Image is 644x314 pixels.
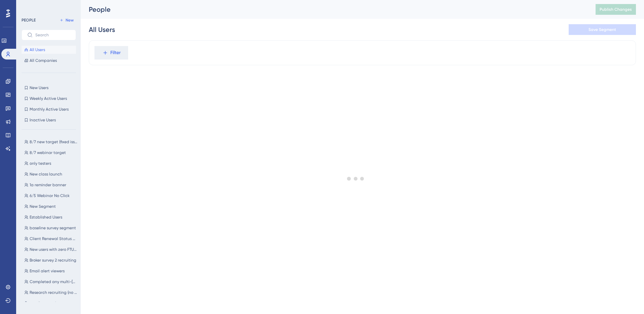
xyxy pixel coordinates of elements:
span: New Users [30,85,48,90]
button: New [57,16,76,24]
span: Email alert viewers [30,268,65,274]
span: Publish Changes [600,7,632,12]
button: All Companies [22,56,76,65]
button: New class launch [22,170,80,178]
button: Monthly Active Users [22,105,76,113]
div: People [89,5,579,14]
span: only testers [30,161,51,166]
button: Broker survey 2 recruiting [22,256,80,264]
button: Completed any multi-[PERSON_NAME](s) [22,278,80,286]
span: Research recruiting (no overlap with FTUE) [30,290,77,295]
span: New [66,17,74,23]
span: Monthly Active Users [30,107,69,112]
span: 8/7 new target (fixed issue) [30,139,77,145]
button: baseline survey segment [22,224,80,232]
span: Inactive Users [30,117,56,123]
button: New Segment [22,202,80,210]
span: 1a reminder banner [30,182,66,188]
span: Established Users [30,214,62,220]
button: Client Renewal Status Pills Are Present [22,235,80,243]
span: email research segment [30,301,75,306]
span: Completed any multi-[PERSON_NAME](s) [30,279,77,284]
button: Weekly Active Users [22,94,76,103]
button: 6/5 Webinar No Click [22,192,80,200]
button: New users with zero FTUE engagement [22,245,80,253]
input: Search [35,33,70,37]
button: 8/7 webinar target [22,149,80,157]
span: baseline survey segment [30,225,76,231]
span: 8/7 webinar target [30,150,66,155]
div: PEOPLE [22,17,36,23]
div: All Users [89,25,115,34]
button: Publish Changes [596,4,636,15]
button: 1a reminder banner [22,181,80,189]
span: Weekly Active Users [30,96,67,101]
button: Email alert viewers [22,267,80,275]
span: New class launch [30,171,62,177]
button: All Users [22,46,76,54]
button: Established Users [22,213,80,221]
span: New users with zero FTUE engagement [30,247,77,252]
button: 8/7 new target (fixed issue) [22,138,80,146]
button: Inactive Users [22,116,76,124]
span: Client Renewal Status Pills Are Present [30,236,77,241]
button: Research recruiting (no overlap with FTUE) [22,288,80,297]
span: New Segment [30,204,56,209]
span: Broker survey 2 recruiting [30,258,76,263]
span: Save Segment [589,27,616,32]
span: All Users [30,47,45,52]
span: All Companies [30,58,57,63]
button: Save Segment [569,24,636,35]
button: only testers [22,159,80,167]
button: email research segment [22,299,80,307]
button: New Users [22,84,76,92]
span: 6/5 Webinar No Click [30,193,70,198]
